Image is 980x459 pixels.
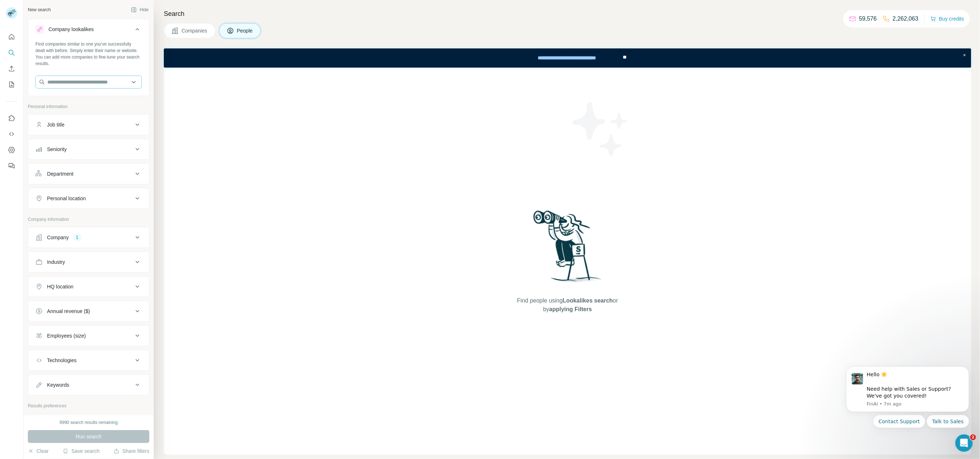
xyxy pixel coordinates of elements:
button: Employees (size) [28,327,149,344]
p: 2,262,063 [893,14,919,23]
button: Keywords [28,376,149,394]
p: Personal information [28,103,149,110]
div: 9990 search results remaining [60,419,118,426]
img: Surfe Illustration - Stars [568,96,633,162]
button: My lists [6,78,17,91]
button: Hide [126,4,154,15]
div: Job title [47,121,64,128]
span: applying Filters [549,306,592,312]
div: Industry [47,258,65,266]
div: Seniority [47,146,67,153]
span: Lookalikes search [563,297,613,304]
div: Annual revenue ($) [47,308,90,315]
button: Buy credits [930,14,964,24]
button: Industry [28,253,149,271]
div: Technologies [47,357,77,364]
iframe: Intercom live chat [955,434,973,452]
button: Seniority [28,141,149,158]
button: Use Surfe on LinkedIn [6,112,17,125]
button: Job title [28,116,149,133]
span: People [237,27,253,34]
div: HQ location [47,283,73,290]
button: Company1 [28,229,149,246]
div: Department [47,170,73,177]
button: Clear [28,447,48,455]
p: Results preferences [28,403,149,409]
button: Annual revenue ($) [28,303,149,320]
button: Company lookalikes [28,21,149,41]
img: Surfe Illustration - Woman searching with binoculars [530,209,605,289]
p: Company information [28,216,149,223]
iframe: Intercom notifications message [835,357,980,455]
p: 59,576 [859,14,877,23]
button: Feedback [6,159,17,172]
button: Technologies [28,352,149,369]
iframe: Banner [164,48,971,68]
span: Companies [182,27,208,34]
h4: Search [164,9,971,19]
div: Personal location [47,195,86,202]
button: HQ location [28,278,149,295]
div: Company [47,234,69,241]
button: Dashboard [6,143,17,156]
div: New search [28,7,51,13]
button: Personal location [28,190,149,207]
button: Enrich CSV [6,62,17,75]
div: 1 [73,234,81,241]
div: Find companies similar to one you've successfully dealt with before. Simply enter their name or w... [35,41,142,67]
button: Search [6,46,17,59]
div: Employees (size) [47,332,86,339]
div: Company lookalikes [48,26,94,33]
div: Keywords [47,381,69,389]
span: 2 [970,434,976,440]
button: Quick start [6,30,17,43]
button: Save search [63,447,99,455]
button: Use Surfe API [6,128,17,141]
span: Find people using or by [510,296,625,314]
button: Share filters [114,447,149,455]
button: Department [28,165,149,183]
